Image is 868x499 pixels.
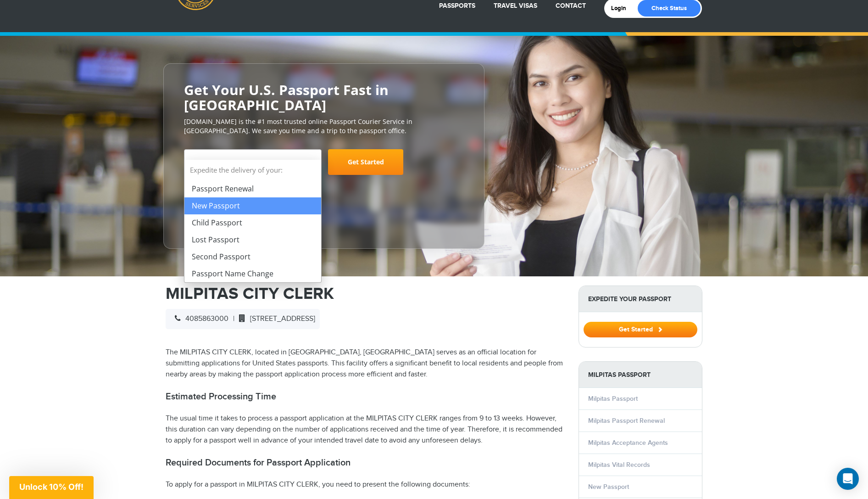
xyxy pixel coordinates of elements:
[588,461,650,469] a: Milpitas Vital Records
[184,197,321,214] li: New Passport
[184,149,322,175] span: Select Your Service
[184,265,321,282] li: Passport Name Change
[184,231,321,248] li: Lost Passport
[166,479,565,490] p: To apply for a passport in MILPITAS CITY CLERK, you need to present the following documents:
[588,483,629,491] a: New Passport
[439,2,475,10] a: Passports
[184,117,464,135] p: [DOMAIN_NAME] is the #1 most trusted online Passport Courier Service in [GEOGRAPHIC_DATA]. We sav...
[611,5,633,12] a: Login
[19,482,83,492] span: Unlock 10% Off!
[837,468,859,490] div: Open Intercom Messenger
[184,248,321,265] li: Second Passport
[166,286,565,302] h1: MILPITAS CITY CLERK
[588,417,665,425] a: Milpitas Passport Renewal
[184,180,321,197] li: Passport Renewal
[579,286,702,312] strong: Expedite Your Passport
[184,179,464,189] span: Starting at $199 + government fees
[494,2,537,10] a: Travel Visas
[166,457,565,468] h2: Required Documents for Passport Application
[184,160,321,180] strong: Expedite the delivery of your:
[170,314,228,323] span: 4085863000
[184,214,321,231] li: Child Passport
[166,413,565,446] p: The usual time it takes to process a passport application at the MILPITAS CITY CLERK ranges from ...
[166,347,565,380] p: The MILPITAS CITY CLERK, located in [GEOGRAPHIC_DATA], [GEOGRAPHIC_DATA] serves as an official lo...
[191,153,312,179] span: Select Your Service
[584,322,697,337] button: Get Started
[588,439,668,447] a: Milpitas Acceptance Agents
[184,160,321,282] li: Expedite the delivery of your:
[579,362,702,388] strong: Milpitas Passport
[234,314,315,323] span: [STREET_ADDRESS]
[328,149,403,175] a: Get Started
[556,2,586,10] a: Contact
[191,157,265,168] span: Select Your Service
[184,82,464,112] h2: Get Your U.S. Passport Fast in [GEOGRAPHIC_DATA]
[588,395,638,403] a: Milpitas Passport
[584,325,697,333] a: Get Started
[166,309,320,329] div: |
[166,391,565,402] h2: Estimated Processing Time
[9,476,94,499] div: Unlock 10% Off!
